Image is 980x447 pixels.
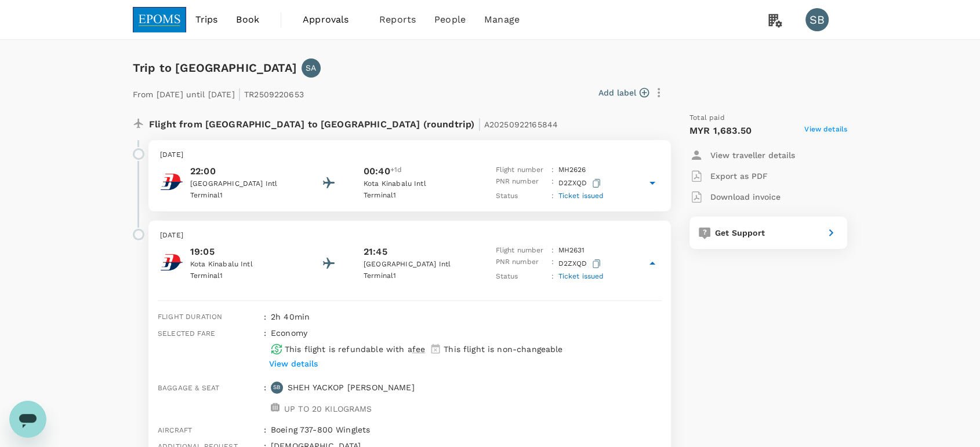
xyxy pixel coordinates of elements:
span: Approvals [303,13,361,27]
img: Malaysia Airlines [160,170,183,193]
button: Add label [598,87,649,98]
span: Aircraft [158,426,192,434]
img: baggage-icon [271,403,280,412]
p: Flight number [495,245,546,257]
p: Flight from [GEOGRAPHIC_DATA] to [GEOGRAPHIC_DATA] (roundtrip) [149,112,558,133]
button: Export as PDF [689,166,768,186]
span: Book [236,13,259,27]
p: Kota Kinabalu Intl [364,178,468,190]
span: Ticket issued [558,192,604,200]
p: [GEOGRAPHIC_DATA] Intl [364,259,468,270]
p: : [551,257,553,271]
p: Status [495,190,546,202]
span: Get Support [715,228,765,237]
p: View details [269,358,318,369]
p: SB [273,383,281,391]
p: Kota Kinabalu Intl [190,259,295,270]
span: | [477,116,481,132]
div: : [259,306,266,323]
div: SB [805,8,829,31]
span: A20250922165844 [484,120,558,129]
span: Reports [379,13,416,27]
p: This flight is refundable with a [285,343,425,355]
p: : [551,190,553,202]
p: MH 2631 [558,245,585,257]
div: Boeing 737-800 Winglets [266,419,662,435]
p: : [551,271,553,283]
img: EPOMS SDN BHD [133,7,186,32]
button: View details [266,355,321,372]
img: Malaysia Airlines [160,251,183,274]
p: Terminal 1 [190,270,295,282]
p: Export as PDF [710,170,768,182]
div: : [259,419,266,435]
p: 21:45 [364,245,387,259]
p: : [551,176,553,190]
p: : [551,245,553,257]
p: 00:40 [364,164,390,178]
p: D2ZXQD [558,257,603,271]
span: | [238,86,241,102]
span: Baggage & seat [158,384,219,392]
iframe: Button to launch messaging window [9,401,46,438]
span: Manage [484,13,520,27]
span: People [434,13,466,27]
span: Trips [195,13,218,27]
p: From [DATE] until [DATE] TR2509220653 [133,82,304,103]
span: fee [412,345,425,354]
button: Download invoice [689,186,781,207]
p: Download invoice [710,191,781,203]
div: : [259,323,266,377]
h6: Trip to [GEOGRAPHIC_DATA] [133,58,297,77]
p: : [551,164,553,176]
p: PNR number [495,257,546,271]
p: SA [306,62,316,74]
p: [DATE] [160,230,659,241]
p: 22:00 [190,164,295,178]
span: Ticket issued [558,272,604,280]
p: Terminal 1 [190,190,295,201]
span: Total paid [689,112,725,124]
p: [DATE] [160,149,659,161]
p: PNR number [495,176,546,190]
p: [GEOGRAPHIC_DATA] Intl [190,178,295,190]
p: 2h 40min [271,311,662,323]
p: Flight number [495,164,546,176]
p: 19:05 [190,245,295,259]
p: MH 2626 [558,164,586,176]
span: +1d [390,164,402,178]
span: Selected fare [158,329,215,338]
span: Flight duration [158,313,222,321]
p: SHEH YACKOP [PERSON_NAME] [288,382,415,393]
p: View traveller details [710,149,795,161]
p: Terminal 1 [364,190,468,201]
p: Status [495,271,546,283]
p: This flight is non-changeable [444,343,562,355]
button: View traveller details [689,145,795,166]
p: MYR 1,683.50 [689,124,752,138]
p: UP TO 20 KILOGRAMS [284,403,372,415]
p: Terminal 1 [364,270,468,282]
div: : [259,377,266,419]
span: View details [804,124,847,138]
p: economy [271,327,307,339]
p: D2ZXQD [558,176,603,190]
